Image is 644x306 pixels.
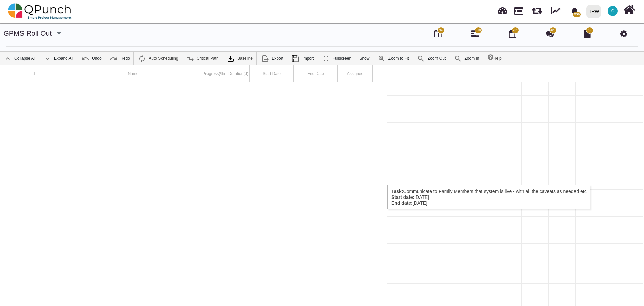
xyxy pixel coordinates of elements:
img: ic_zoom_out.687aa02.png [417,55,425,63]
span: 428 [550,28,555,33]
img: ic_zoom_in.48fceee.png [454,55,462,63]
a: Redo [106,52,133,65]
img: ic_zoom_to_fit_24.130db0b.png [378,55,386,63]
div: End Date [294,65,338,82]
span: C [611,9,614,13]
span: 761 [513,28,518,33]
a: Critical Path [183,52,222,65]
a: Auto Scheduling [135,52,181,65]
div: Notification [569,5,581,17]
div: Duration(d) [227,65,250,82]
img: ic_critical_path_24.b7f2986.png [186,55,194,63]
a: IRW [583,0,604,23]
span: 818 [476,28,481,33]
img: ic_export_24.4e1404f.png [261,55,269,63]
div: Progress(%) [200,65,227,82]
img: ic_redo_24.f94b082.png [109,55,118,63]
a: bell fill230 [567,0,584,21]
span: 762 [438,28,443,33]
a: Zoom In [451,52,483,65]
a: Collapse All [0,52,39,65]
i: Gantt [471,30,479,38]
span: Releases [532,3,542,14]
a: Export [258,52,287,65]
img: ic_undo_24.4502e76.png [81,55,89,63]
img: ic_auto_scheduling_24.ade0d5b.png [138,55,146,63]
b: Task: [391,189,403,194]
a: GPMS Roll out [4,29,52,37]
span: Dashboard [498,4,507,14]
img: ic_collapse_all_24.42ac041.png [4,55,12,63]
i: Board [434,30,442,38]
div: Id [0,65,66,82]
i: Calendar [509,30,516,38]
svg: bell fill [571,8,578,15]
i: Home [623,4,635,16]
b: End date: [391,200,413,206]
b: Start date: [391,194,414,200]
div: Communicate to Family Members that system is live - with all the caveats as needed etc [DATE] [DATE] [387,185,590,209]
a: Zoom Out [414,52,449,65]
div: Assignee [338,65,373,82]
img: klXqkY5+JZAPre7YVMJ69SE9vgHW7RkaA9STpDBCRd8F60lk8AdY5g6cgTfGkm3cV0d3FrcCHw7UyPBLKa18SAFZQOCAmAAAA... [227,55,235,63]
a: Fullscreen [319,52,355,65]
a: Import [288,52,317,65]
span: Projects [514,4,523,15]
img: ic_fullscreen_24.81ea589.png [322,55,330,63]
a: Expand All [40,52,77,65]
a: C [604,0,622,22]
img: save.4d96896.png [291,55,300,63]
span: 12 [588,28,591,33]
div: Start Date [250,65,294,82]
img: ic_expand_all_24.71e1805.png [43,55,51,63]
span: Clairebt [608,6,618,16]
div: Name [66,65,200,82]
div: IRW [590,6,599,17]
span: 230 [573,12,580,17]
a: Baseline [223,52,256,65]
a: 818 [471,32,479,38]
div: Dynamic Report [548,0,567,23]
a: Show [356,52,373,65]
a: Zoom to Fit [374,52,412,65]
a: Help [484,52,505,65]
a: Undo [78,52,105,65]
img: qpunch-sp.fa6292f.png [8,1,72,21]
i: Document Library [584,30,591,38]
i: Punch Discussion [546,30,554,38]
